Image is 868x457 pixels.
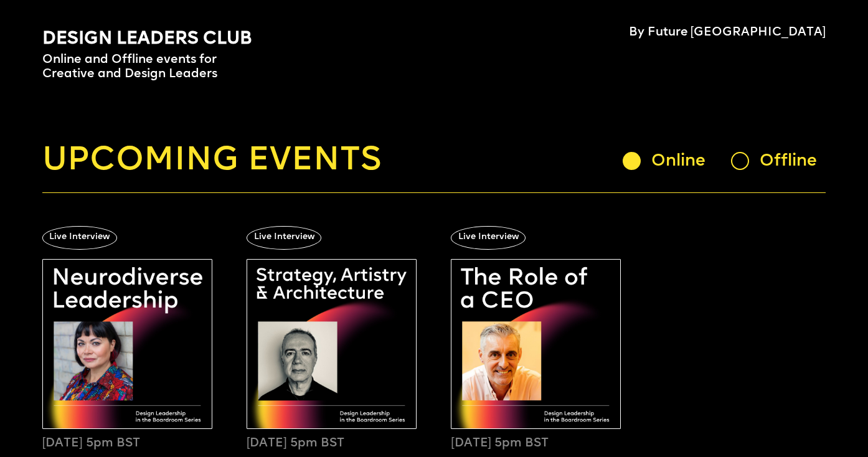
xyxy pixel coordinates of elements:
[760,151,826,173] div: Offline
[629,26,826,40] h4: By Future [GEOGRAPHIC_DATA]
[451,438,549,448] div: [DATE] 5pm BST
[42,226,117,250] div: Live Interview
[42,53,260,82] p: Online and Offline events for Creative and Design Leaders
[247,438,344,448] div: [DATE] 5pm BST
[42,438,140,448] div: [DATE] 5pm BST
[42,141,382,181] h2: Upcoming events
[651,151,717,173] div: Online
[247,226,321,250] div: Live Interview
[451,226,526,250] div: Live Interview
[42,26,260,53] h1: Design Leaders Club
